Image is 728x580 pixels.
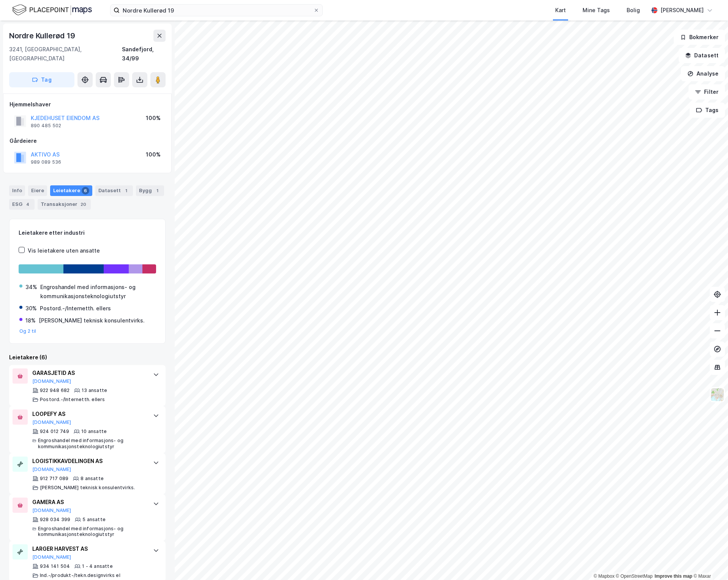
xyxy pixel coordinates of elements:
div: 924 012 749 [40,428,69,435]
div: 989 089 536 [31,159,61,165]
iframe: Chat Widget [690,544,728,580]
div: 3241, [GEOGRAPHIC_DATA], [GEOGRAPHIC_DATA] [9,45,122,63]
div: Datasett [95,185,133,196]
div: Engroshandel med informasjons- og kommunikasjonsteknologiutstyr [40,283,155,301]
input: Søk på adresse, matrikkel, gårdeiere, leietakere eller personer [120,5,313,16]
div: GARASJETID AS [32,368,145,378]
div: 100% [146,114,161,123]
div: 5 ansatte [82,517,106,523]
div: 8 ansatte [81,476,104,482]
div: Hjemmelshaver [9,100,165,109]
a: Mapbox [594,574,614,579]
div: Postord.-/Internetth. ellers [40,397,105,403]
div: ESG [9,199,35,210]
div: LOGISTIKKAVDELINGEN AS [32,457,145,466]
button: [DOMAIN_NAME] [32,378,71,384]
button: Tags [690,103,725,118]
div: Postord.-/Internetth. ellers [40,304,111,313]
button: [DOMAIN_NAME] [32,554,71,560]
div: Engroshandel med informasjons- og kommunikasjonsteknologiutstyr [38,526,145,538]
img: Z [710,387,725,402]
div: 890 485 502 [31,123,61,129]
div: 6 [82,187,89,194]
div: Bolig [627,6,640,15]
img: logo.f888ab2527a4732fd821a326f86c7f29.svg [12,3,92,17]
button: [DOMAIN_NAME] [32,507,71,514]
div: Transaksjoner [38,199,91,210]
button: Analyse [681,66,725,81]
div: Leietakere (6) [9,353,166,362]
div: 30% [25,304,37,313]
div: Kontrollprogram for chat [690,544,728,580]
div: LOOPEFY AS [32,409,145,419]
div: 922 948 682 [40,387,69,394]
div: Eiere [28,185,47,196]
div: 912 717 089 [40,476,68,482]
div: [PERSON_NAME] [660,6,704,15]
button: [DOMAIN_NAME] [32,466,71,473]
div: Engroshandel med informasjons- og kommunikasjonsteknologiutstyr [38,438,145,450]
div: Kart [555,6,566,15]
div: 18% [25,316,36,325]
div: Mine Tags [583,6,610,15]
a: OpenStreetMap [616,574,653,579]
div: 34% [25,283,37,292]
button: Og 2 til [19,328,36,334]
div: 1 [153,187,161,194]
div: Nordre Kullerød 19 [9,30,76,42]
div: [PERSON_NAME] teknisk konsulentvirks. [39,316,145,325]
div: 934 141 504 [40,563,70,569]
div: Sandefjord, 34/99 [122,45,166,63]
div: 20 [79,201,88,208]
div: [PERSON_NAME] teknisk konsulentvirks. [40,485,135,491]
div: Info [9,185,25,196]
div: 4 [24,201,32,208]
button: Tag [9,72,74,87]
div: 13 ansatte [82,387,107,394]
div: Ind.-/produkt-/tekn.designvirks el [40,572,120,578]
div: LARGER HARVEST AS [32,544,145,553]
button: Bokmerker [674,30,725,45]
button: [DOMAIN_NAME] [32,419,71,425]
a: Improve this map [655,574,692,579]
div: Leietakere [50,185,92,196]
div: Bygg [136,185,164,196]
div: 1 [122,187,130,194]
div: GAMERA AS [32,498,145,507]
div: Vis leietakere uten ansatte [28,246,100,255]
div: 10 ansatte [81,428,107,435]
button: Filter [689,84,725,100]
div: 928 034 399 [40,517,70,523]
div: 100% [146,150,161,159]
button: Datasett [679,48,725,63]
div: 1 - 4 ansatte [82,563,113,569]
div: Leietakere etter industri [19,228,156,237]
div: Gårdeiere [9,136,165,145]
